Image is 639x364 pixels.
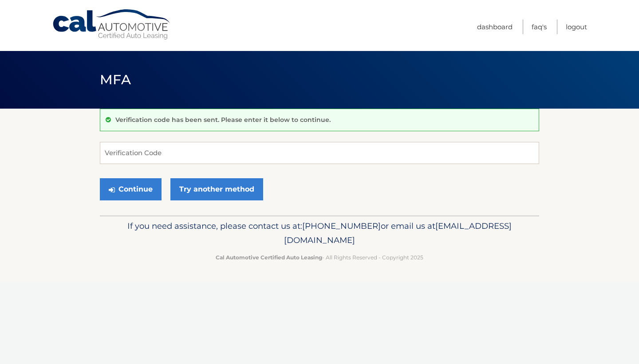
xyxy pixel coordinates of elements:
[100,178,162,200] button: Continue
[100,142,539,164] input: Verification Code
[477,20,513,34] a: Dashboard
[216,254,322,261] strong: Cal Automotive Certified Auto Leasing
[52,9,172,40] a: Cal Automotive
[284,221,512,245] span: [EMAIL_ADDRESS][DOMAIN_NAME]
[106,219,533,247] p: If you need assistance, please contact us at: or email us at
[170,178,263,200] a: Try another method
[566,20,587,34] a: Logout
[302,221,381,231] span: [PHONE_NUMBER]
[532,20,547,34] a: FAQ's
[106,253,533,262] p: - All Rights Reserved - Copyright 2025
[100,71,131,88] span: MFA
[115,116,331,124] p: Verification code has been sent. Please enter it below to continue.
